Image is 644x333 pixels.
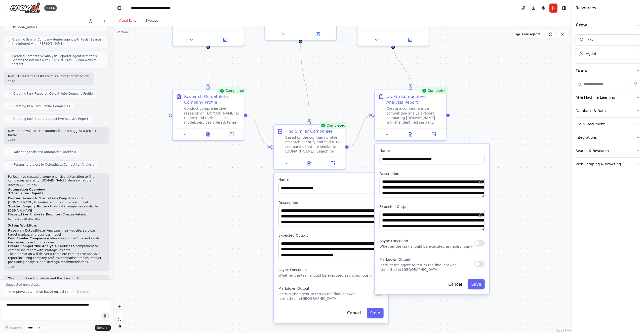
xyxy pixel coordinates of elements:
span: Async Execution [278,268,307,272]
img: ScrapeWebsiteTool [199,20,206,27]
li: - Analyzes their website, services, target market, and business model [8,229,105,237]
div: Create Competitive Analysis Report [386,94,442,105]
label: Expected Output [278,233,383,238]
label: Description [278,200,383,205]
a: React Flow attribution [557,329,571,332]
div: Tools [576,78,640,175]
label: Expected Output [380,204,485,209]
span: Improve automation based on last run [12,290,70,294]
code: Similar Company Hunter [8,205,48,208]
button: Save [468,279,485,289]
div: React Flow controls [116,303,123,329]
p: Whether the task should be executed asynchronously. [278,273,372,278]
li: - Identifies competitors and similar businesses based on the research [8,237,105,244]
p: Now I'll create the tasks for this automation workflow: [8,75,90,79]
span: Improve [9,326,22,330]
button: Click to speak your automation idea [101,312,109,319]
code: Company Research Specialist [8,197,57,200]
strong: 3-Step Workflow: [8,224,37,227]
button: Hide right sidebar [560,5,568,12]
li: - Produces a comprehensive comparison report with strategic insights [8,244,105,252]
button: Start a new chat [101,18,109,24]
div: 10:08 [8,265,105,269]
button: Send [95,325,111,331]
button: zoom out [116,310,123,316]
button: Save [367,308,384,318]
button: Open in side panel [323,160,343,167]
p: The automation is ready to run! It will research [DOMAIN_NAME], find similar companies, and provi... [8,277,105,289]
button: Hide Agents [513,30,543,38]
button: Open in side panel [424,131,444,138]
p: Whether the task should be executed asynchronously. [380,244,474,249]
g: Edge from 2367336b-f934-4c76-81f7-ef3dd21eec96 to a3962b4e-623e-4b06-ac11-aa55df82c8e3 [390,43,413,86]
h4: Resources [576,5,596,11]
button: View output [398,131,423,138]
span: Renaming project to Octoathlete Competitor Analysis [13,163,94,167]
g: Edge from c887d786-ae29-4b5b-87e3-4528a884bd26 to f74d5f9f-887b-4e18-832c-1f4a4c05b305 [298,43,312,121]
div: CompletedCreate Competitive Analysis ReportCreate a comprehensive competitive analysis report com... [374,90,447,141]
div: Find Similar Companies [285,128,333,134]
button: Open in editor [476,211,484,218]
div: Task [586,38,593,43]
span: Creating task Research Octoathlete Company Profile [13,92,93,96]
button: File & Document [576,118,640,131]
button: Open in side panel [394,36,426,43]
button: AI & Machine Learning [576,91,640,104]
button: View output [196,131,220,138]
button: Hide left sidebar [116,5,123,12]
div: 10:08 [8,80,90,83]
strong: Find Similar Companies [8,237,48,240]
span: Creating Competitive Analysis Reporter agent with tools: Search the internet with [PERSON_NAME], ... [12,54,104,66]
span: Creating task Create Competitive Analysis Report [13,117,88,121]
button: Cancel [344,308,364,318]
div: Research Octoathlete Company Profile [184,94,240,105]
button: Execution [142,16,165,26]
p: Instruct the agent to return the final answer formatted in [GEOGRAPHIC_DATA] [278,292,373,301]
div: Completed [420,87,449,94]
p: Instruct the agent to return the final answer formatted in [GEOGRAPHIC_DATA] [380,263,474,272]
button: Crew [576,18,640,32]
div: Version 1 [117,30,130,34]
button: Visual Editor [115,16,142,26]
button: Database & Data [576,104,640,117]
div: CompletedResearch Octoathlete Company ProfileConduct comprehensive research on [DOMAIN_NAME] to u... [172,90,244,141]
div: Agent [586,51,596,56]
p: Perfect! I've created a comprehensive automation to find companies similar to [DOMAIN_NAME]. Here... [8,175,105,187]
li: - Finds 8-12 companies similar to [DOMAIN_NAME] [8,205,105,213]
button: Open in side panel [301,30,334,38]
g: Edge from 33242f60-3a49-46ff-8b54-8e1092b2cb64 to a3962b4e-623e-4b06-ac11-aa55df82c8e3 [248,112,371,118]
button: Dismiss [74,288,91,295]
button: Web Scraping & Browsing [576,158,640,171]
span: Hide Agents [522,32,540,36]
code: Competitive Analysis Reporter [8,213,61,216]
div: Crew [576,32,640,63]
span: Creating Similar Company Hunter agent with tools: Search the internet with [PERSON_NAME] [12,38,104,46]
span: Creating task Find Similar Companies [13,104,70,108]
div: Completed [318,122,348,129]
img: SerperDevTool [384,20,391,27]
span: Dismiss [77,290,89,294]
span: Markdown Output [380,257,411,262]
button: Cancel [445,279,465,289]
button: View output [297,160,321,167]
img: SerperDevTool [211,20,218,27]
div: Conduct comprehensive research on [DOMAIN_NAME] to understand their business model, services offe... [184,106,240,125]
img: Logo [10,2,40,14]
div: 10:08 [8,138,105,142]
button: toggle interactivity [116,323,123,329]
nav: breadcrumb [131,6,183,11]
strong: Create Competitive Analysis [8,244,56,248]
span: Send [97,326,105,330]
strong: Research Octoathlete [8,229,45,232]
img: ScrapeWebsiteTool [395,20,403,27]
g: Edge from ba28e372-4671-4005-8966-2f61ca4f9bb0 to 33242f60-3a49-46ff-8b54-8e1092b2cb64 [205,43,211,86]
button: Open in editor [476,178,484,185]
div: CompletedFind Similar CompaniesBased on the company profile research, identify and find 8-12 comp... [273,124,345,170]
strong: 3 Specialized Agents: [8,192,45,195]
label: Name [380,148,485,153]
button: Improve automation based on last run [6,288,72,295]
li: - Deep dives into [DOMAIN_NAME] to understand their business model [8,197,105,205]
button: Switch to previous chat [87,18,99,24]
div: BETA [44,5,57,11]
label: Name [278,177,383,182]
